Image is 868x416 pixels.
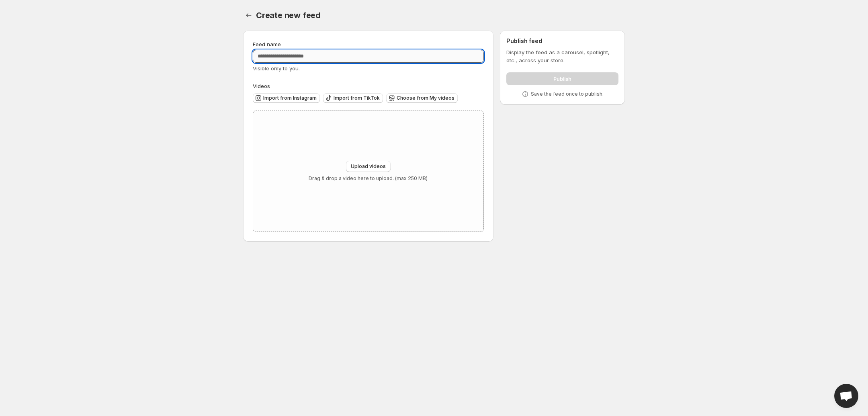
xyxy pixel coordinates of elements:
span: Choose from My videos [397,95,454,101]
p: Save the feed once to publish. [531,91,604,97]
button: Upload videos [346,161,391,172]
p: Display the feed as a carousel, spotlight, etc., across your store. [506,48,618,64]
span: Upload videos [351,163,386,170]
p: Drag & drop a video here to upload. (max 250 MB) [309,175,428,182]
button: Choose from My videos [386,93,458,103]
span: Visible only to you. [253,65,300,72]
button: Import from Instagram [253,93,320,103]
span: Import from Instagram [263,95,317,101]
span: Create new feed [256,10,321,20]
div: Open chat [834,384,858,408]
button: Settings [243,10,254,21]
span: Feed name [253,41,281,47]
button: Import from TikTok [323,93,383,103]
span: Videos [253,83,270,89]
span: Import from TikTok [334,95,380,101]
h2: Publish feed [506,37,618,45]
